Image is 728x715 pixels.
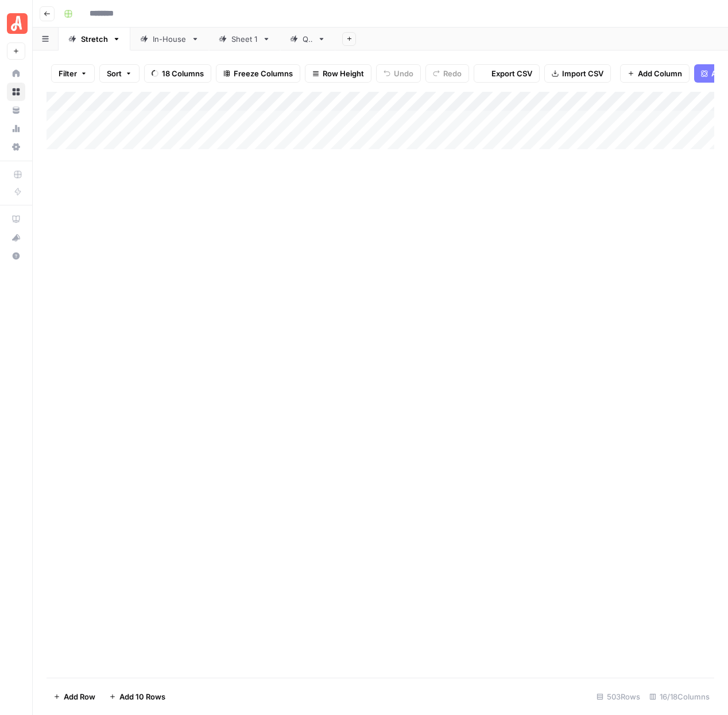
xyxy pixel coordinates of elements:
span: Add 10 Rows [119,691,165,702]
a: In-House [130,28,209,50]
a: Your Data [7,101,25,119]
button: Workspace: Angi [7,9,25,38]
div: 503 Rows [592,687,645,706]
span: Export CSV [491,68,532,79]
div: What's new? [7,229,25,246]
button: Redo [425,64,469,83]
a: Home [7,64,25,83]
img: Angi Logo [7,13,28,34]
button: Add 10 Rows [102,687,172,706]
div: QA [303,33,313,45]
button: Add Row [47,687,102,706]
div: Stretch [81,33,108,45]
span: Add Row [64,691,95,702]
a: Browse [7,83,25,101]
a: QA [280,28,335,50]
button: Export CSV [474,64,540,83]
span: Filter [59,68,77,79]
a: Settings [7,138,25,156]
div: 16/18 Columns [645,687,714,706]
a: Sheet 1 [209,28,280,50]
span: Undo [394,68,413,79]
button: Filter [51,64,95,83]
span: Row Height [323,68,364,79]
span: Add Column [638,68,682,79]
span: 18 Columns [162,68,204,79]
div: In-House [153,33,187,45]
button: Import CSV [544,64,611,83]
a: Usage [7,119,25,138]
button: What's new? [7,228,25,247]
span: Import CSV [562,68,603,79]
a: Stretch [59,28,130,50]
button: Row Height [305,64,371,83]
button: 18 Columns [144,64,211,83]
span: Freeze Columns [234,68,293,79]
a: AirOps Academy [7,210,25,228]
span: Redo [443,68,462,79]
button: Add Column [620,64,690,83]
button: Help + Support [7,247,25,265]
button: Sort [99,64,140,83]
div: Sheet 1 [231,33,258,45]
button: Freeze Columns [216,64,300,83]
button: Undo [376,64,421,83]
span: Sort [107,68,122,79]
